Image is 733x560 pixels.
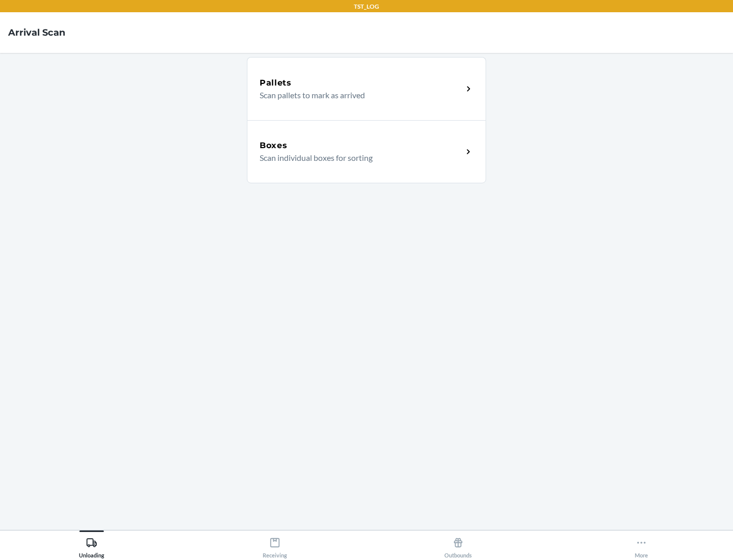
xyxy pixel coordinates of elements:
a: PalletsScan pallets to mark as arrived [247,57,486,120]
div: More [635,533,648,558]
div: Unloading [79,533,104,558]
p: Scan individual boxes for sorting [260,152,455,164]
h5: Boxes [260,139,288,152]
a: BoxesScan individual boxes for sorting [247,120,486,183]
button: More [550,530,733,558]
p: TST_LOG [354,2,379,11]
p: Scan pallets to mark as arrived [260,89,455,101]
div: Outbounds [444,533,472,558]
h5: Pallets [260,77,292,89]
button: Receiving [183,530,366,558]
button: Outbounds [366,530,550,558]
h4: Arrival Scan [8,26,65,39]
div: Receiving [263,533,287,558]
